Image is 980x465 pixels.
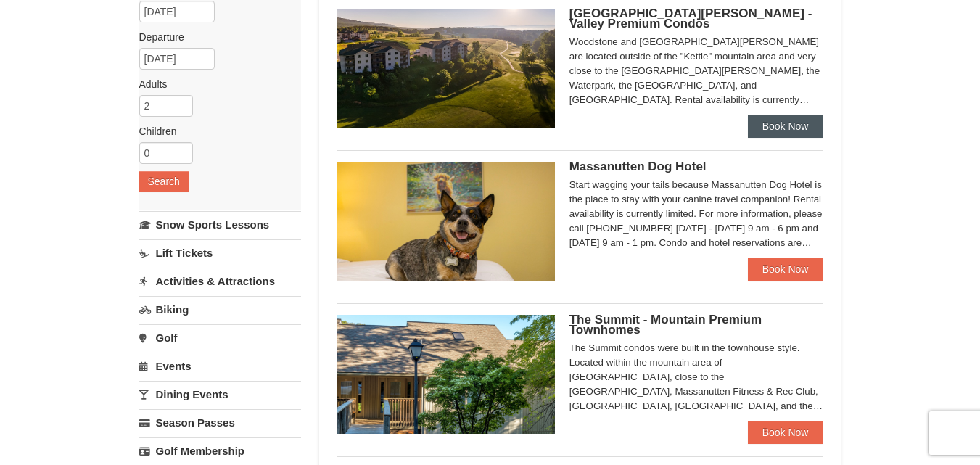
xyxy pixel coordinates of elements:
a: Activities & Attractions [139,268,301,295]
a: Snow Sports Lessons [139,211,301,238]
a: Lift Tickets [139,239,301,266]
label: Adults [139,77,290,91]
label: Children [139,124,290,139]
button: Search [139,171,189,192]
div: Start wagging your tails because Massanutten Dog Hotel is the place to stay with your canine trav... [569,178,823,250]
span: Massanutten Dog Hotel [569,160,707,173]
img: 27428181-5-81c892a3.jpg [337,162,555,281]
a: Golf [139,324,301,351]
a: Golf Membership [139,437,301,464]
a: Book Now [748,421,823,444]
a: Biking [139,296,301,323]
a: Events [139,353,301,379]
span: The Summit - Mountain Premium Townhomes [569,313,762,337]
label: Departure [139,30,290,44]
a: Dining Events [139,381,301,408]
div: The Summit condos were built in the townhouse style. Located within the mountain area of [GEOGRAP... [569,341,823,413]
div: Woodstone and [GEOGRAPHIC_DATA][PERSON_NAME] are located outside of the "Kettle" mountain area an... [569,35,823,107]
a: Book Now [748,258,823,281]
img: 19219034-1-0eee7e00.jpg [337,315,555,434]
a: Season Passes [139,409,301,436]
img: 19219041-4-ec11c166.jpg [337,9,555,128]
a: Book Now [748,115,823,138]
span: [GEOGRAPHIC_DATA][PERSON_NAME] - Valley Premium Condos [569,7,812,30]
